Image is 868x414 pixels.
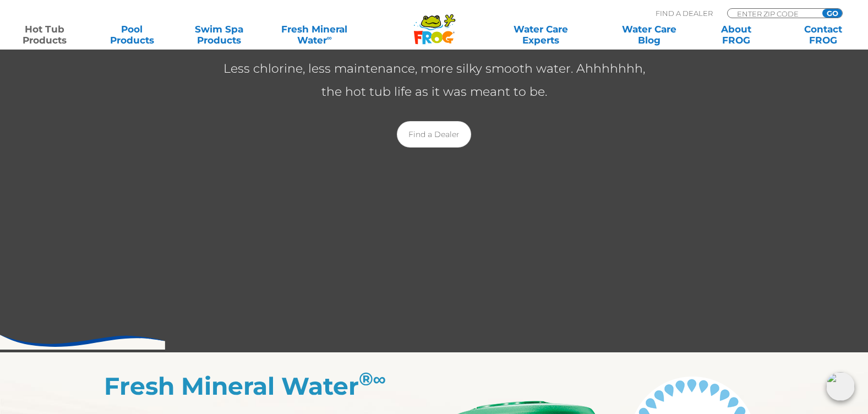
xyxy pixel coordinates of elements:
[615,24,683,46] a: Water CareBlog
[397,121,471,148] a: Find a Dealer
[98,24,166,46] a: PoolProducts
[486,24,596,46] a: Water CareExperts
[272,24,357,46] a: Fresh MineralWater∞
[11,24,79,46] a: Hot TubProducts
[373,368,386,390] em: ∞
[702,24,770,46] a: AboutFROG
[185,24,253,46] a: Swim SpaProducts
[789,24,857,46] a: ContactFROG
[826,372,855,401] img: openIcon
[822,9,842,18] input: GO
[104,372,434,400] h2: Fresh Mineral Water
[327,34,332,42] sup: ∞
[359,368,386,390] sup: ®
[656,8,713,18] p: Find A Dealer
[214,57,654,103] p: Less chlorine, less maintenance, more silky smooth water. Ahhhhhhh, the hot tub life as it was me...
[736,9,810,18] input: Zip Code Form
